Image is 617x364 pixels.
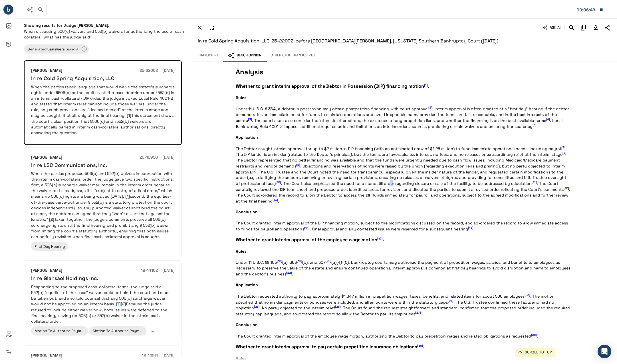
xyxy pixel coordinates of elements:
span: [13] [273,198,278,202]
span: [25] [254,305,260,308]
button: Copy Citation [579,23,588,32]
span: [23] [525,293,530,297]
span: Conclusion [236,209,570,215]
span: [27] [415,311,421,314]
span: Analysis [236,67,570,77]
h6: [PERSON_NAME] [31,154,62,161]
span: In re Cold Spring Acquisition, LLC, 25-22002, before [GEOGRAPHIC_DATA][PERSON_NAME], [US_STATE] S... [198,38,498,44]
button: ASK AI [541,23,562,32]
span: [17] [377,236,383,240]
span: [14] [304,226,310,230]
span: [30] [417,343,423,347]
div: Learn more about your results [24,44,89,54]
span: [12] [564,186,569,190]
span: Motion To Authorize Payment Of Employee Obligations [89,328,146,333]
span: Application [236,282,570,288]
h6: 18-14102 [141,267,158,274]
span: Conclusion [236,322,570,328]
span: [8] [296,163,300,167]
span: [2] [428,106,432,109]
span: Whether to grant interim approval of the Debtor in Possession (DIP) financing motion . [236,83,570,89]
span: [1] [424,83,428,87]
span: [1] [116,301,121,306]
div: Motion To Authorize Payment Of Regulatory Fees [31,326,88,336]
span: [9] [253,169,257,173]
button: Transcript [193,50,223,62]
span: Rules [236,95,570,101]
div: Matter: 107868.0001 [576,6,596,14]
span: [22] [286,271,292,275]
h6: [DATE] [162,154,175,161]
div: First Day Hearing [31,242,68,251]
p: When the parties raised language that would waive the estate’s surcharge rights under §506(c) or ... [31,84,175,136]
span: Motion To Authorize Payment Of Regulatory Fees [31,328,88,333]
span: [26] [335,305,341,308]
span: [1] [127,113,131,118]
h6: 25-22002 [140,68,158,74]
h6: Showing results for Judge [PERSON_NAME]: [24,23,186,28]
span: Whether to grant interim approval to pay certain prepetition insurance obligations . [236,343,570,350]
span: [18] [277,259,282,263]
span: [4] [546,117,550,121]
h6: In re LSC Communications, Inc. [31,162,175,168]
h6: [PERSON_NAME] [31,68,62,74]
span: [5] [533,123,537,127]
span: [24] [448,299,453,303]
span: [28] [531,333,537,337]
p: When the parties proposed 506(c) and 552(b) waivers in connection with the interim cash-collatera... [31,171,175,240]
h6: [DATE] [162,353,175,359]
span: [6] [562,146,566,149]
button: Search [567,23,576,32]
span: [19] [297,259,302,263]
span: [2] [49,217,54,222]
div: Open Intercom Messenger [598,345,611,358]
span: Application [236,134,570,140]
span: First Day Hearing [31,244,68,249]
span: Whether to grant interim approval of the employee wage motion . [236,236,570,243]
span: Rules [236,248,570,254]
span: [11] [532,180,537,184]
span: Rules [236,355,570,361]
button: Download Transcript [591,23,600,32]
p: Responding to the proposed cash-collateral terms, the judge said a 552(b) “equities-of-the-case” ... [31,284,175,324]
button: Bench Opinion [223,50,266,62]
span: [10] [276,180,281,184]
b: 5 answer s [47,47,65,52]
span: [1] [125,194,130,199]
h6: In re Glansaol Holdings Inc. [31,275,175,281]
div: Motion To Authorize Payment Of Employee Obligations [89,326,146,336]
h6: [DATE] [162,267,175,274]
span: Generated using AI [24,47,83,52]
span: [7] [562,151,566,155]
h6: [PERSON_NAME] [31,353,62,359]
p: When discussing 506(c) waivers and 552(b) waivers for authorizing the use of cash collateral, wha... [24,28,186,40]
span: [15] [468,226,473,230]
h6: [PERSON_NAME] [31,267,62,274]
span: [20] [326,259,331,263]
span: [2] [121,301,126,306]
h6: In re Cold Spring Acquisition, LLC [31,75,175,81]
button: Matter: 107868.0001 [574,4,606,16]
h6: 20-10950 [140,154,158,161]
span: [3] [248,117,252,121]
h6: 18-10511 [142,353,158,359]
button: Share Transcript [603,23,612,32]
h6: [DATE] [162,68,175,74]
button: SCROLL TO TOP [515,348,555,357]
button: Other Case Transcripts [266,50,319,62]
